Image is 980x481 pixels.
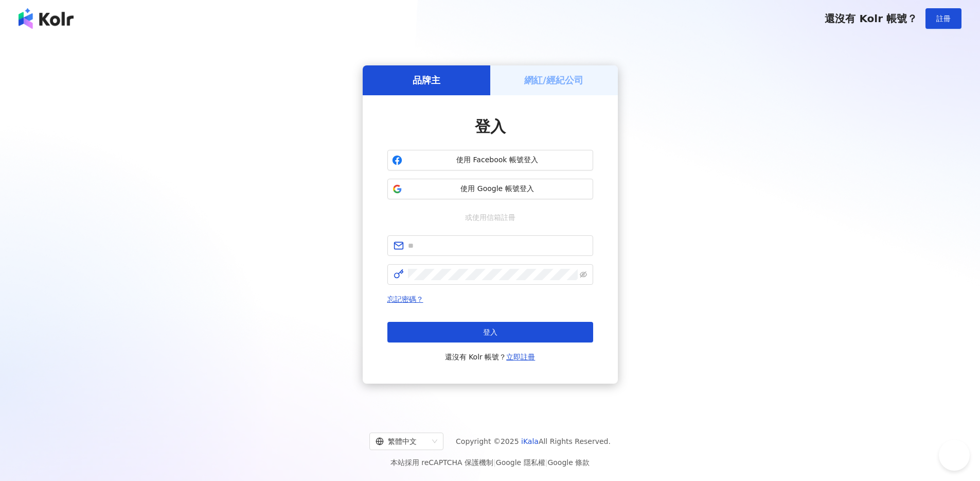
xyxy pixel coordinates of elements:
[387,322,593,342] button: 登入
[493,458,496,467] span: |
[545,458,548,467] span: |
[413,74,440,87] h5: 品牌主
[936,14,951,23] span: 註冊
[925,8,961,29] button: 註冊
[376,433,428,450] div: 繁體中文
[825,12,917,25] span: 還沒有 Kolr 帳號？
[445,351,536,363] span: 還沒有 Kolr 帳號？
[547,458,590,467] a: Google 條款
[524,74,583,87] h5: 網紅/經紀公司
[521,437,539,445] a: iKala
[390,456,590,469] span: 本站採用 reCAPTCHA 保護機制
[387,179,593,199] button: 使用 Google 帳號登入
[406,155,589,165] span: 使用 Facebook 帳號登入
[456,435,611,448] span: Copyright © 2025 All Rights Reserved.
[939,440,970,471] iframe: Help Scout Beacon - Open
[483,328,497,336] span: 登入
[406,184,589,194] span: 使用 Google 帳號登入
[387,150,593,170] button: 使用 Facebook 帳號登入
[496,458,545,467] a: Google 隱私權
[458,212,523,223] span: 或使用信箱註冊
[19,8,74,29] img: logo
[580,271,587,278] span: eye-invisible
[387,295,423,303] a: 忘記密碼？
[475,117,506,135] span: 登入
[506,353,535,361] a: 立即註冊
